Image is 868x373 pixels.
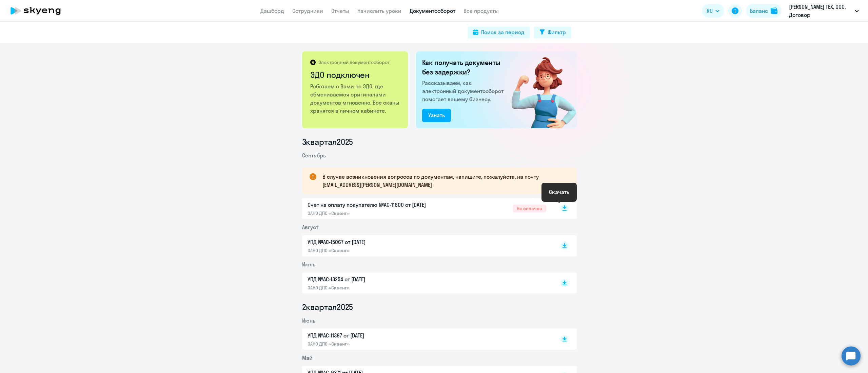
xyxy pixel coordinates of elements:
div: Поиск за период [481,28,525,36]
button: RU [702,4,724,18]
a: Документооборот [410,7,455,14]
p: ОАНО ДПО «Скаенг» [308,285,450,291]
p: ОАНО ДПО «Скаенг» [308,341,450,347]
p: Рассказываем, как электронный документооборот помогает вашему бизнесу. [422,79,506,103]
a: Начислить уроки [357,7,401,14]
a: Дашборд [260,7,284,14]
p: Счет на оплату покупателю №AC-11600 от [DATE] [308,201,450,209]
button: Балансbalance [746,4,782,18]
span: Май [302,354,313,361]
div: Скачать [549,188,569,196]
p: ОАНО ДПО «Скаенг» [308,247,450,254]
span: Сентябрь [302,152,326,159]
li: 3 квартал 2025 [302,136,577,147]
p: ОАНО ДПО «Скаенг» [308,210,450,216]
a: Все продукты [463,7,499,14]
p: УПД №AC-13254 от [DATE] [308,275,450,283]
h2: ЭДО подключен [310,69,401,80]
button: Фильтр [534,26,571,39]
div: Баланс [750,7,768,15]
a: Сотрудники [292,7,323,14]
p: Работаем с Вами по ЭДО, где обмениваемся оригиналами документов мгновенно. Все сканы хранятся в л... [310,82,401,115]
p: [PERSON_NAME] ТЕХ, ООО, Договор [789,3,852,19]
div: Фильтр [548,28,566,36]
div: Узнать [428,111,445,119]
h2: Как получать документы без задержки? [422,58,506,77]
button: [PERSON_NAME] ТЕХ, ООО, Договор [786,3,862,19]
span: Июль [302,261,315,268]
li: 2 квартал 2025 [302,302,577,312]
p: Электронный документооборот [318,59,390,65]
a: УПД №AC-11367 от [DATE]ОАНО ДПО «Скаенг» [308,331,546,347]
span: Август [302,224,318,231]
span: Не оплачен [513,204,546,213]
a: Счет на оплату покупателю №AC-11600 от [DATE]ОАНО ДПО «Скаенг»Не оплачен [308,201,546,216]
a: Отчеты [331,7,349,14]
img: balance [771,7,777,14]
button: Узнать [422,109,451,122]
p: УПД №AC-15067 от [DATE] [308,238,450,246]
a: УПД №AC-13254 от [DATE]ОАНО ДПО «Скаенг» [308,275,546,291]
span: Июнь [302,317,315,324]
button: Поиск за период [468,26,530,39]
img: connected [500,51,577,128]
span: RU [707,7,713,15]
p: В случае возникновения вопросов по документам, напишите, пожалуйста, на почту [EMAIL_ADDRESS][PER... [322,173,565,189]
p: УПД №AC-11367 от [DATE] [308,331,450,339]
a: УПД №AC-15067 от [DATE]ОАНО ДПО «Скаенг» [308,238,546,254]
